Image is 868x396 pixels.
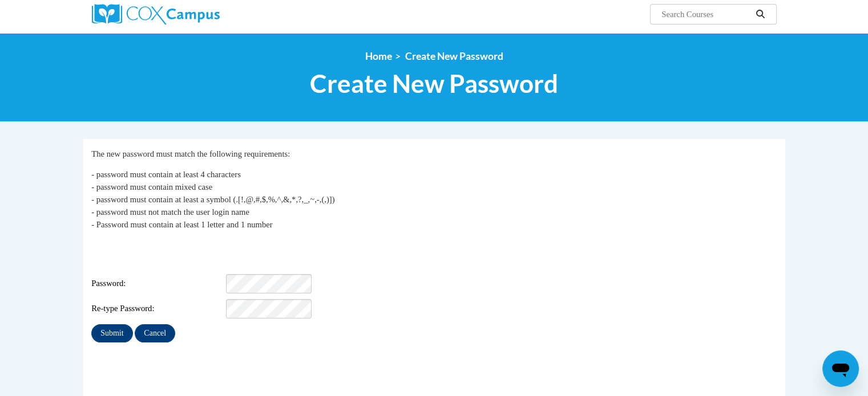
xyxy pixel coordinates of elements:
a: Cox Campus [92,4,309,25]
a: Home [365,50,392,62]
button: Search [752,7,769,21]
span: Password: [91,277,224,290]
span: Create New Password [405,50,503,62]
span: Create New Password [310,68,558,99]
input: Cancel [135,324,175,342]
img: Cox Campus [92,4,220,25]
input: Submit [91,324,132,342]
input: Search Courses [660,7,752,21]
span: The new password must match the following requirements: [91,149,290,158]
span: Re-type Password: [91,303,224,315]
iframe: Button to launch messaging window [822,350,859,387]
span: - password must contain at least 4 characters - password must contain mixed case - password must ... [91,170,334,229]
